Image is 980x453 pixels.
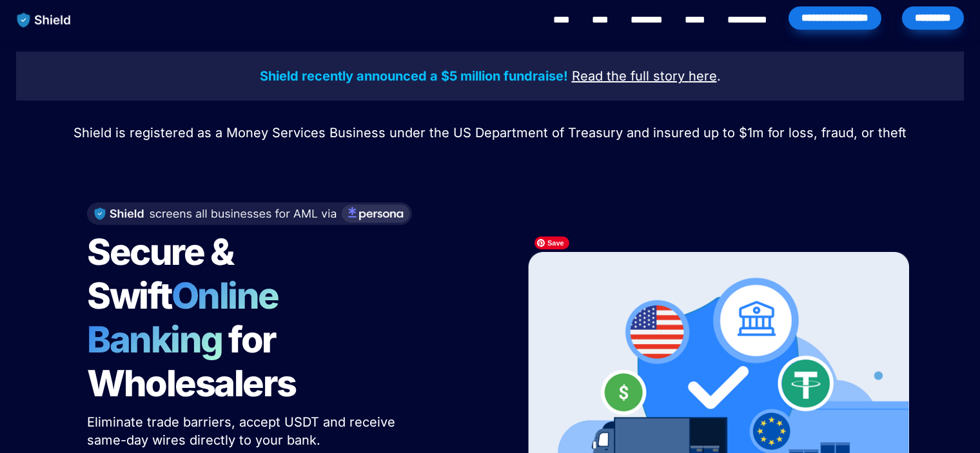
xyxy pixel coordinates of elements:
a: here [689,70,717,83]
u: Read the full story [572,68,685,84]
span: Eliminate trade barriers, accept USDT and receive same-day wires directly to your bank. [87,414,399,448]
span: for Wholesalers [87,318,296,405]
a: Read the full story [572,70,685,83]
u: here [689,68,717,84]
span: Online Banking [87,274,291,361]
span: Save [534,236,569,249]
span: . [717,68,721,84]
strong: Shield recently announced a $5 million fundraise! [260,68,568,84]
span: Shield is registered as a Money Services Business under the US Department of Treasury and insured... [73,125,906,140]
img: website logo [11,6,77,34]
span: Secure & Swift [87,230,239,318]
